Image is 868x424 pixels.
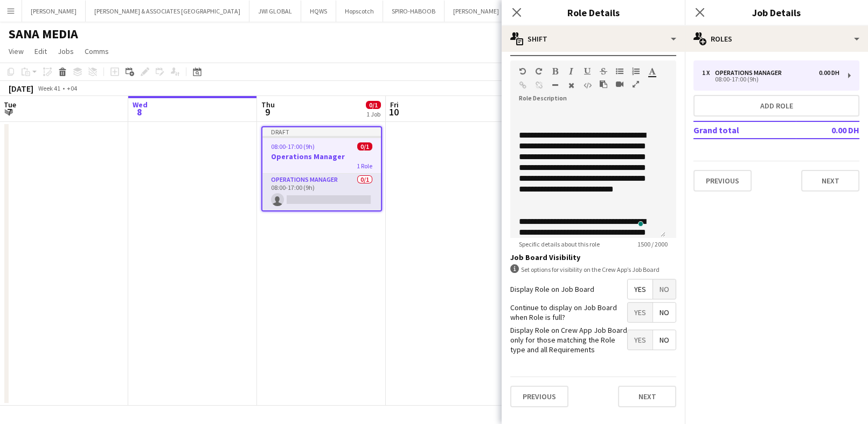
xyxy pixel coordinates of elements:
[262,127,381,136] div: Draft
[600,80,607,88] button: Paste as plain text
[133,100,148,110] span: Wed
[551,81,559,90] button: Horizontal Line
[249,1,301,22] button: JWI GLOBAL
[9,83,33,94] div: [DATE]
[390,100,399,110] span: Fri
[685,26,868,52] div: Roles
[567,81,575,90] button: Clear Formatting
[535,67,543,76] button: Redo
[715,69,786,77] div: Operations Manager
[262,174,381,210] app-card-role: Operations Manager0/108:00-17:00 (9h)
[616,80,623,88] button: Insert video
[510,325,627,355] label: Display Role on Crew App Job Board only for those matching the Role type and all Requirements
[693,95,859,117] button: Add role
[261,126,382,211] app-job-card: Draft08:00-17:00 (9h)0/1Operations Manager1 RoleOperations Manager0/108:00-17:00 (9h)
[685,5,868,19] h3: Job Details
[85,46,109,56] span: Comms
[271,142,315,151] span: 08:00-17:00 (9h)
[30,44,51,58] a: Edit
[567,67,575,76] button: Italic
[629,240,676,248] span: 1500 / 2000
[819,69,839,77] div: 0.00 DH
[357,142,372,151] span: 0/1
[34,46,47,56] span: Edit
[510,284,594,294] label: Display Role on Job Board
[702,69,715,77] div: 1 x
[262,152,381,161] h3: Operations Manager
[261,100,275,110] span: Thu
[36,84,63,92] span: Week 41
[632,80,640,88] button: Fullscreen
[510,108,665,238] div: To enrich screen reader interactions, please activate Accessibility in Grammarly extension settings
[67,84,77,92] div: +04
[551,67,559,76] button: Bold
[648,67,656,76] button: Text Color
[4,100,16,110] span: Tue
[502,5,685,19] h3: Role Details
[702,77,839,82] div: 08:00-17:00 (9h)
[632,67,640,76] button: Ordered List
[519,67,526,76] button: Undo
[628,279,652,299] span: Yes
[366,110,380,118] div: 1 Job
[9,46,24,56] span: View
[86,1,249,22] button: [PERSON_NAME] & ASSOCIATES [GEOGRAPHIC_DATA]
[653,279,676,299] span: No
[502,26,685,52] div: Shift
[4,44,28,58] a: View
[445,1,508,22] button: [PERSON_NAME]
[260,106,275,118] span: 9
[510,386,568,407] button: Previous
[653,330,676,350] span: No
[336,1,383,22] button: Hopscotch
[80,44,113,58] a: Comms
[628,303,652,322] span: Yes
[510,303,627,322] label: Continue to display on Job Board when Role is full?
[301,1,336,22] button: HQWS
[618,386,676,407] button: Next
[383,1,445,22] button: SPIRO-HABOOB
[510,264,676,275] div: Set options for visibility on the Crew App’s Job Board
[510,252,676,262] h3: Job Board Visibility
[357,162,372,170] span: 1 Role
[9,26,78,42] h1: SANA MEDIA
[584,67,591,76] button: Underline
[584,81,591,90] button: HTML Code
[693,170,752,192] button: Previous
[366,101,381,109] span: 0/1
[58,46,74,56] span: Jobs
[628,330,652,350] span: Yes
[653,303,676,322] span: No
[22,1,86,22] button: [PERSON_NAME]
[801,170,859,192] button: Next
[693,121,796,139] td: Grand total
[796,121,859,139] td: 0.00 DH
[2,106,16,118] span: 7
[388,106,399,118] span: 10
[131,106,148,118] span: 8
[510,240,608,248] span: Specific details about this role
[600,67,607,76] button: Strikethrough
[53,44,78,58] a: Jobs
[616,67,623,76] button: Unordered List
